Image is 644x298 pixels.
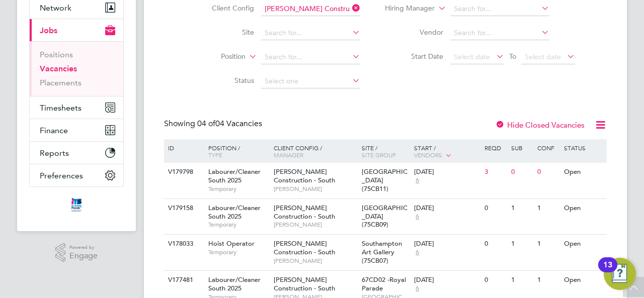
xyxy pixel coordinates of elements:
button: Reports [30,142,123,164]
a: Powered byEngage [55,243,98,262]
span: [GEOGRAPHIC_DATA] (75CB09) [362,204,408,229]
span: Manager [274,151,303,159]
span: 6 [414,284,421,293]
button: Preferences [30,164,123,186]
span: Preferences [40,171,83,180]
span: Select date [454,52,490,61]
input: Search for... [261,2,360,16]
div: Site / [359,139,412,163]
button: Finance [30,119,123,141]
button: Jobs [30,19,123,41]
span: [PERSON_NAME] Construction - South [274,204,335,221]
div: 0 [482,271,508,289]
a: Go to home page [29,197,124,213]
span: Finance [40,126,68,135]
span: Select date [525,52,561,61]
span: Site Group [362,151,396,159]
span: 67CD02 -Royal Parade [362,275,406,292]
div: 0 [482,199,508,218]
div: V177481 [166,271,201,289]
a: Vacancies [40,64,77,73]
div: 1 [535,271,561,289]
div: [DATE] [414,168,479,176]
span: Temporary [208,185,269,193]
span: 6 [414,248,421,257]
div: Conf [535,139,561,156]
div: 0 [482,235,508,253]
a: Positions [40,50,73,59]
span: Vendors [414,151,442,159]
div: 1 [509,199,535,218]
div: Start / [412,139,482,164]
div: 1 [535,199,561,218]
span: Type [208,151,222,159]
div: Sub [509,139,535,156]
div: 0 [509,163,535,181]
span: [PERSON_NAME] Construction - South [274,239,335,256]
input: Search for... [450,2,549,16]
div: 1 [509,235,535,253]
span: Labourer/Cleaner South 2025 [208,204,261,221]
div: 3 [482,163,508,181]
div: V179798 [166,163,201,181]
span: [PERSON_NAME] Construction - South [274,167,335,184]
span: Labourer/Cleaner South 2025 [208,167,261,184]
span: Labourer/Cleaner South 2025 [208,275,261,292]
div: Open [561,235,605,253]
input: Search for... [261,26,360,40]
div: Position / [201,139,271,163]
span: Southampton Art Gallery (75CB07) [362,239,402,265]
label: Position [188,52,246,62]
div: [DATE] [414,240,479,248]
span: 04 of [197,119,215,129]
div: [DATE] [414,204,479,213]
label: Status [196,76,254,85]
span: Hoist Operator [208,239,255,248]
span: Engage [69,252,98,260]
div: Reqd [482,139,508,156]
div: Showing [164,119,264,129]
div: Open [561,271,605,289]
span: 6 [414,176,421,185]
label: Vendor [385,28,443,37]
div: 13 [603,265,612,278]
span: Temporary [208,248,269,256]
a: Placements [40,78,82,87]
div: Client Config / [271,139,359,163]
input: Select one [261,74,360,88]
input: Search for... [450,26,549,40]
div: Open [561,163,605,181]
div: V178033 [166,235,201,253]
label: Hide Closed Vacancies [495,120,585,130]
span: Jobs [40,26,57,35]
label: Client Config [196,4,254,13]
span: [PERSON_NAME] Construction - South [274,275,335,292]
div: Jobs [30,41,123,96]
button: Open Resource Center, 13 new notifications [604,258,636,290]
label: Start Date [385,52,443,61]
input: Search for... [261,50,360,64]
img: itsconstruction-logo-retina.png [69,197,84,213]
span: [GEOGRAPHIC_DATA] (75CB11) [362,167,408,193]
label: Hiring Manager [377,4,435,14]
label: Site [196,28,254,37]
span: To [506,50,519,63]
span: Powered by [69,243,98,252]
div: 1 [509,271,535,289]
span: 04 Vacancies [197,119,262,129]
span: 6 [414,213,421,221]
div: V179158 [166,199,201,218]
span: [PERSON_NAME] [274,221,357,229]
div: 0 [535,163,561,181]
div: 1 [535,235,561,253]
div: ID [166,139,201,156]
span: [PERSON_NAME] [274,185,357,193]
span: Timesheets [40,103,82,113]
span: Network [40,3,71,13]
button: Timesheets [30,96,123,119]
div: Open [561,199,605,218]
span: Reports [40,148,69,158]
span: Temporary [208,221,269,229]
div: Status [561,139,605,156]
div: [DATE] [414,276,479,284]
